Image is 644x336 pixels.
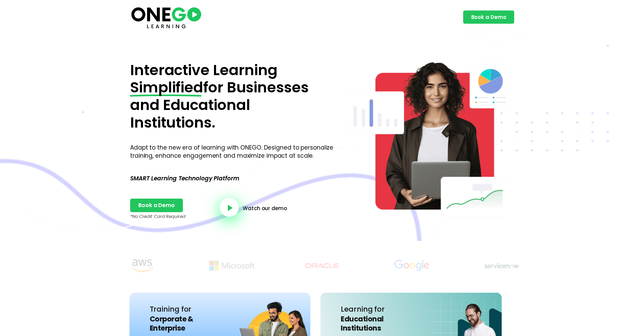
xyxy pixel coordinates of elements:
span: for Businesses and Educational Institutions. [130,77,309,132]
span: Interactive Learning [130,60,278,80]
a: Book a Demo [130,199,183,212]
span: Educational Institutions [341,314,384,333]
span: Book a Demo [471,15,506,20]
p: Adapt to the new era of learning with ONEGO. Designed to personalize training, enhance engagement... [130,144,335,160]
em: *No Credit Card Required [130,213,186,220]
a: video-button [220,198,239,217]
p: SMART Learning Technology Platform [130,178,335,179]
span: Simplified [130,79,203,96]
a: Watch our demo [243,206,287,211]
img: Title [105,256,178,275]
img: Title [195,256,268,275]
span: Corporate & Enterprise [150,314,193,333]
h4: Learning for [337,304,413,334]
h4: Training for [146,304,222,334]
span: Book a Demo [138,203,175,208]
img: Title [375,256,448,275]
img: Title [285,256,358,275]
img: Title [465,256,538,275]
a: Book a Demo [463,10,515,24]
